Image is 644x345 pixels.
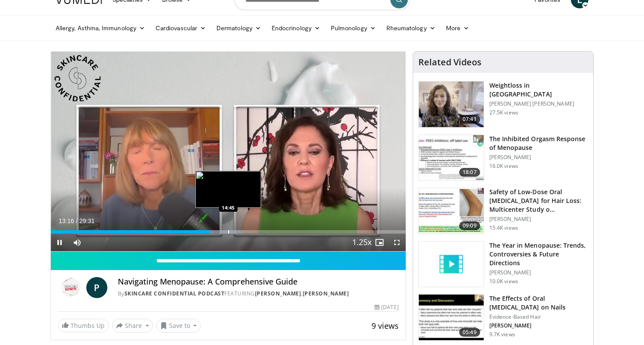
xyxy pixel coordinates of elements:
[58,319,109,332] a: Thumbs Up
[79,217,95,224] span: 29:31
[489,188,588,214] h3: Safety of Low-Dose Oral [MEDICAL_DATA] for Hair Loss: Multicenter Study o…
[353,234,371,251] button: Playback Rate
[388,234,406,251] button: Fullscreen
[255,290,301,297] a: [PERSON_NAME]
[371,234,388,251] button: Enable picture-in-picture mode
[489,224,518,231] p: 15.4K views
[381,19,441,37] a: Rheumatology
[459,221,480,230] span: 09:09
[489,241,588,267] h3: The Year in Menopause: Trends, Controversies & Future Directions
[459,115,480,124] span: 07:41
[112,319,153,333] button: Share
[211,19,266,37] a: Dermatology
[195,171,261,208] img: image.jpeg
[489,100,588,107] p: [PERSON_NAME] [PERSON_NAME]
[86,277,107,298] a: P
[459,328,480,337] span: 05:49
[418,81,588,128] a: 07:41 Weightloss in [GEOGRAPHIC_DATA] [PERSON_NAME] [PERSON_NAME] 27.5K views
[418,241,588,288] a: The Year in Menopause: Trends, Controversies & Future Directions [PERSON_NAME] 10.0K views
[459,168,480,177] span: 18:07
[489,278,518,285] p: 10.0K views
[489,269,588,276] p: [PERSON_NAME]
[150,19,211,37] a: Cardiovascular
[51,52,406,252] video-js: Video Player
[489,163,518,170] p: 16.0K views
[303,290,349,297] a: [PERSON_NAME]
[375,303,398,311] div: [DATE]
[418,135,588,181] a: 18:07 The Inhibited Orgasm Response of Menopause [PERSON_NAME] 16.0K views
[441,19,474,37] a: More
[118,277,399,287] h4: Navigating Menopause: A Comprehensive Guide
[50,19,150,37] a: Allergy, Asthma, Immunology
[418,294,588,341] a: 05:49 The Effects of Oral [MEDICAL_DATA] on Nails Evidence-Based Hair [PERSON_NAME] 9.7K views
[419,242,484,287] img: video_placeholder_short.svg
[59,217,74,224] span: 13:16
[372,320,399,331] span: 9 views
[489,154,588,161] p: [PERSON_NAME]
[489,109,518,116] p: 27.5K views
[124,290,225,297] a: Skincare Confidential Podcast
[418,188,588,234] a: 09:09 Safety of Low-Dose Oral [MEDICAL_DATA] for Hair Loss: Multicenter Study o… [PERSON_NAME] 15...
[489,331,515,338] p: 9.7K views
[489,322,588,329] p: [PERSON_NAME]
[489,294,588,312] h3: The Effects of Oral [MEDICAL_DATA] on Nails
[419,188,484,234] img: 83a686ce-4f43-4faf-a3e0-1f3ad054bd57.150x105_q85_crop-smart_upscale.jpg
[489,81,588,99] h3: Weightloss in [GEOGRAPHIC_DATA]
[76,217,78,224] span: /
[58,277,83,298] img: Skincare Confidential Podcast
[266,19,326,37] a: Endocrinology
[51,234,68,251] button: Pause
[419,135,484,181] img: 283c0f17-5e2d-42ba-a87c-168d447cdba4.150x105_q85_crop-smart_upscale.jpg
[419,295,484,340] img: 55e8f689-9f13-4156-9bbf-8a5cd52332a5.150x105_q85_crop-smart_upscale.jpg
[418,57,481,68] h4: Related Videos
[489,313,588,320] p: Evidence-Based Hair
[51,230,406,234] div: Progress Bar
[118,290,399,298] div: By FEATURING ,
[489,216,588,223] p: [PERSON_NAME]
[326,19,381,37] a: Pulmonology
[489,135,588,152] h3: The Inhibited Orgasm Response of Menopause
[68,234,86,251] button: Mute
[419,82,484,127] img: 9983fed1-7565-45be-8934-aef1103ce6e2.150x105_q85_crop-smart_upscale.jpg
[156,319,201,333] button: Save to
